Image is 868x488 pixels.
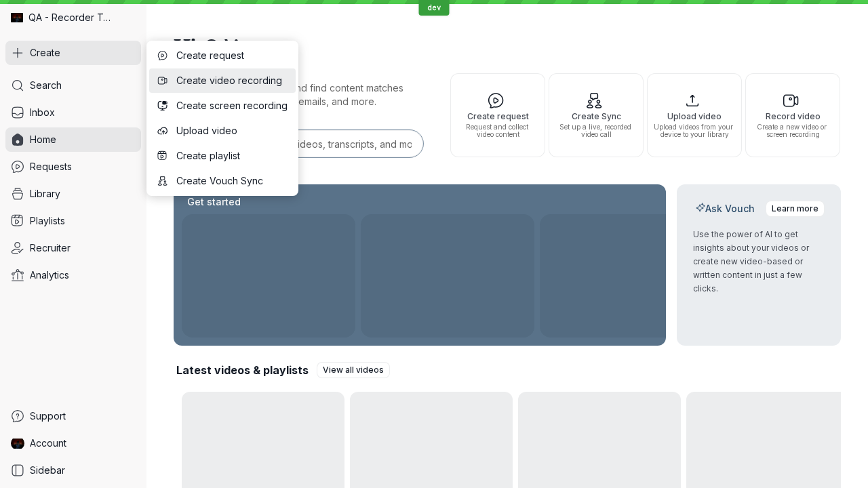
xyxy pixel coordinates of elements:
[149,94,296,118] button: Create screen recording
[30,46,60,60] span: Create
[149,43,296,68] button: Create request
[11,12,23,24] img: QA - Recorder Testing avatar
[176,49,288,62] span: Create request
[184,195,243,209] h2: Get started
[30,214,65,228] span: Playlists
[30,409,66,423] span: Support
[30,79,62,92] span: Search
[456,112,539,121] span: Create request
[149,169,296,193] button: Create Vouch Sync
[30,436,66,450] span: Account
[751,123,834,138] span: Create a new video or screen recording
[653,123,736,138] span: Upload videos from your device to your library
[30,187,60,201] span: Library
[5,182,141,206] a: Library
[176,99,288,113] span: Create screen recording
[149,68,296,93] button: Create video recording
[5,5,141,30] div: QA - Recorder Testing
[149,119,296,143] button: Upload video
[5,127,141,152] a: Home
[11,436,24,450] img: QA Dev Recorder avatar
[5,100,141,125] a: Inbox
[772,202,818,216] span: Learn more
[176,149,288,163] span: Create playlist
[549,73,644,157] button: Create SyncSet up a live, recorded video call
[149,144,296,168] button: Create playlist
[30,133,56,146] span: Home
[5,458,141,483] a: Sidebar
[693,228,825,296] p: Use the power of AI to get insights about your videos or create new video-based or written conten...
[176,363,309,378] h2: Latest videos & playlists
[5,73,141,98] a: Search
[450,73,545,157] button: Create requestRequest and collect video content
[176,124,288,138] span: Upload video
[5,404,141,428] a: Support
[5,263,141,287] a: Analytics
[30,160,72,174] span: Requests
[555,112,637,121] span: Create Sync
[751,112,834,121] span: Record video
[5,431,141,455] a: QA Dev Recorder avatarAccount
[176,174,288,188] span: Create Vouch Sync
[456,123,539,138] span: Request and collect video content
[5,209,141,233] a: Playlists
[174,27,841,65] h1: Hi, QA!
[745,73,840,157] button: Record videoCreate a new video or screen recording
[30,464,65,477] span: Sidebar
[653,112,736,121] span: Upload video
[5,155,141,179] a: Requests
[30,268,69,282] span: Analytics
[30,106,55,119] span: Inbox
[317,362,390,378] a: View all videos
[693,202,757,216] h2: Ask Vouch
[30,241,71,255] span: Recruiter
[766,201,825,217] a: Learn more
[555,123,637,138] span: Set up a live, recorded video call
[176,74,288,87] span: Create video recording
[323,363,384,377] span: View all videos
[174,81,426,108] p: Search for any keywords and find content matches through transcriptions, user emails, and more.
[28,11,115,24] span: QA - Recorder Testing
[647,73,742,157] button: Upload videoUpload videos from your device to your library
[5,236,141,260] a: Recruiter
[5,41,141,65] button: Create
